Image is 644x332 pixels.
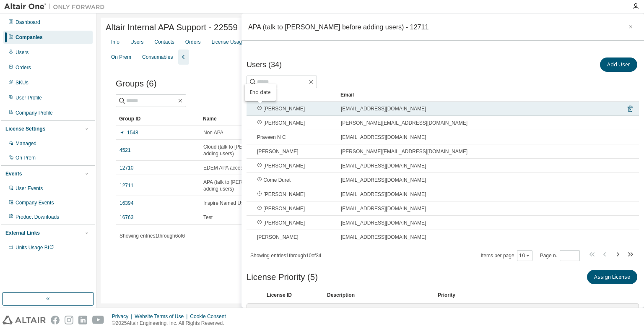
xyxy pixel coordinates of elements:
[119,112,196,125] div: Group ID
[438,292,455,298] div: Priority
[600,58,637,72] button: Add User
[341,148,467,155] span: [PERSON_NAME][EMAIL_ADDRESS][DOMAIN_NAME]
[257,234,299,241] span: [PERSON_NAME]
[16,245,54,251] span: Units Usage BI
[257,120,305,126] span: [PERSON_NAME]
[119,147,131,154] a: 4521
[16,94,42,101] div: User Profile
[540,250,580,261] span: Page n.
[257,162,305,169] span: [PERSON_NAME]
[203,144,301,157] span: Cloud (talk to [PERSON_NAME] before adding users)
[257,220,263,226] span: End date
[257,177,263,183] span: End date
[16,110,53,116] div: Company Profile
[341,120,467,126] span: [PERSON_NAME][EMAIL_ADDRESS][DOMAIN_NAME]
[257,205,305,212] span: [PERSON_NAME]
[111,54,131,60] div: On Prem
[5,125,45,132] div: License Settings
[16,79,29,86] div: SKUs
[341,234,426,241] span: [EMAIL_ADDRESS][DOMAIN_NAME]
[203,112,301,125] div: Name
[203,129,223,136] span: Non APA
[190,313,231,320] div: Cookie Consent
[65,316,73,324] img: instagram.svg
[203,165,245,171] span: EDEM APA access
[135,313,190,320] div: Website Terms of Use
[111,39,119,45] div: Info
[92,316,104,324] img: youtube.svg
[341,134,426,141] span: [EMAIL_ADDRESS][DOMAIN_NAME]
[257,134,286,141] span: Praveen N C
[16,214,59,220] div: Product Downloads
[4,3,109,11] img: Altair One
[3,316,46,324] img: altair_logo.svg
[203,200,252,207] span: Inspire Named User 1
[257,191,263,197] span: End date
[257,105,305,112] span: [PERSON_NAME]
[112,320,231,327] p: © 2025 Altair Engineering, Inc. All Rights Reserved.
[78,316,87,324] img: linkedin.svg
[248,24,428,30] div: APA (talk to [PERSON_NAME] before adding users) - 12711
[257,148,299,155] span: [PERSON_NAME]
[267,292,317,298] div: License ID
[112,313,135,320] div: Privacy
[16,199,54,206] div: Company Events
[203,214,213,221] span: Test
[119,165,133,171] a: 12710
[341,205,426,212] span: [EMAIL_ADDRESS][DOMAIN_NAME]
[16,19,40,26] div: Dashboard
[16,140,36,147] div: Managed
[142,54,173,60] div: Consumables
[106,23,238,32] span: Altair Internal APA Support - 22559
[203,179,301,192] span: APA (talk to [PERSON_NAME] before adding users)
[5,230,40,236] div: External Links
[119,214,133,221] a: 16763
[247,272,318,282] span: License Priority (5)
[341,191,426,198] span: [EMAIL_ADDRESS][DOMAIN_NAME]
[481,250,532,261] span: Items per page
[119,200,133,207] a: 16394
[16,64,31,71] div: Orders
[587,270,637,284] button: Assign License
[257,206,263,212] span: End date
[16,49,29,56] div: Users
[119,129,138,136] a: 1548
[250,253,322,259] span: Showing entries 1 through 10 of 34
[257,177,291,183] span: Come Duret
[341,220,426,226] span: [EMAIL_ADDRESS][DOMAIN_NAME]
[341,162,426,169] span: [EMAIL_ADDRESS][DOMAIN_NAME]
[257,106,263,112] span: End date
[327,292,428,298] div: Description
[16,185,43,192] div: User Events
[519,252,530,259] button: 10
[341,105,426,112] span: [EMAIL_ADDRESS][DOMAIN_NAME]
[341,177,426,183] span: [EMAIL_ADDRESS][DOMAIN_NAME]
[257,120,263,126] span: End date
[257,88,334,102] div: Name
[119,182,133,189] a: 12711
[340,88,614,102] div: Email
[154,39,174,45] div: Contacts
[257,191,305,198] span: [PERSON_NAME]
[257,220,305,226] span: [PERSON_NAME]
[130,39,143,45] div: Users
[116,79,156,89] span: Groups (6)
[245,84,276,101] div: End date
[247,60,282,69] span: Users (34)
[257,163,263,169] span: End date
[185,39,201,45] div: Orders
[16,34,43,41] div: Companies
[5,170,22,177] div: Events
[211,39,244,45] div: License Usage
[16,154,36,161] div: On Prem
[119,233,185,239] span: Showing entries 1 through 6 of 6
[51,316,60,324] img: facebook.svg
